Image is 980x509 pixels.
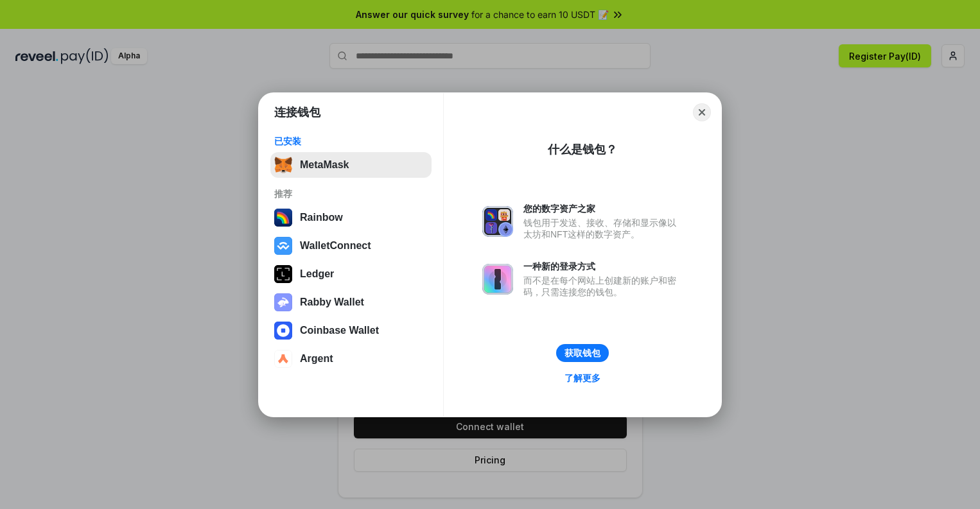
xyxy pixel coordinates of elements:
img: svg+xml,%3Csvg%20xmlns%3D%22http%3A%2F%2Fwww.w3.org%2F2000%2Fsvg%22%20fill%3D%22none%22%20viewBox... [482,206,513,237]
button: Rabby Wallet [270,289,432,315]
div: Rainbow [300,212,343,223]
div: Coinbase Wallet [300,325,379,336]
img: svg+xml,%3Csvg%20xmlns%3D%22http%3A%2F%2Fwww.w3.org%2F2000%2Fsvg%22%20fill%3D%22none%22%20viewBox... [274,293,292,311]
div: 一种新的登录方式 [523,261,683,272]
img: svg+xml,%3Csvg%20width%3D%2228%22%20height%3D%2228%22%20viewBox%3D%220%200%2028%2028%22%20fill%3D... [274,350,292,368]
img: svg+xml,%3Csvg%20xmlns%3D%22http%3A%2F%2Fwww.w3.org%2F2000%2Fsvg%22%20fill%3D%22none%22%20viewBox... [482,264,513,295]
div: 而不是在每个网站上创建新的账户和密码，只需连接您的钱包。 [523,275,683,298]
div: 已安装 [274,135,428,147]
img: svg+xml,%3Csvg%20fill%3D%22none%22%20height%3D%2233%22%20viewBox%3D%220%200%2035%2033%22%20width%... [274,156,292,174]
div: Argent [300,353,333,365]
button: Argent [270,346,432,372]
button: 获取钱包 [556,344,609,362]
img: svg+xml,%3Csvg%20width%3D%2228%22%20height%3D%2228%22%20viewBox%3D%220%200%2028%2028%22%20fill%3D... [274,237,292,255]
button: Rainbow [270,205,432,230]
div: 钱包用于发送、接收、存储和显示像以太坊和NFT这样的数字资产。 [523,217,683,240]
h1: 连接钱包 [274,105,320,120]
button: MetaMask [270,152,432,178]
button: Ledger [270,261,432,287]
div: MetaMask [300,159,349,171]
div: 您的数字资产之家 [523,203,683,214]
img: svg+xml,%3Csvg%20xmlns%3D%22http%3A%2F%2Fwww.w3.org%2F2000%2Fsvg%22%20width%3D%2228%22%20height%3... [274,265,292,283]
div: 什么是钱包？ [548,142,617,157]
div: Ledger [300,268,334,280]
img: svg+xml,%3Csvg%20width%3D%2228%22%20height%3D%2228%22%20viewBox%3D%220%200%2028%2028%22%20fill%3D... [274,322,292,340]
div: 推荐 [274,188,428,200]
button: Close [693,103,711,121]
div: 获取钱包 [564,347,600,359]
div: WalletConnect [300,240,371,252]
a: 了解更多 [557,370,608,386]
div: 了解更多 [564,372,600,384]
img: svg+xml,%3Csvg%20width%3D%22120%22%20height%3D%22120%22%20viewBox%3D%220%200%20120%20120%22%20fil... [274,209,292,227]
button: Coinbase Wallet [270,318,432,343]
div: Rabby Wallet [300,297,364,308]
button: WalletConnect [270,233,432,259]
